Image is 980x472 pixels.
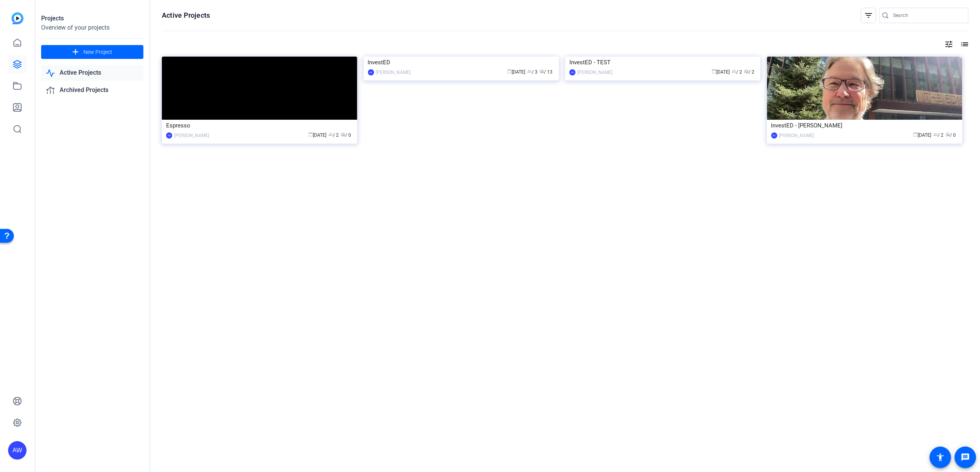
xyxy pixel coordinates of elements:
a: Active Projects [41,65,143,81]
span: group [527,69,532,74]
mat-icon: list [959,40,968,49]
span: calendar_today [507,69,512,74]
span: calendar_today [308,132,313,137]
span: [DATE] [507,69,526,75]
div: Espresso [166,120,353,131]
mat-icon: add [71,47,80,57]
span: / 0 [341,132,351,138]
div: InvestED [368,57,555,68]
span: group [732,69,736,74]
div: InvestED - [PERSON_NAME] [771,120,958,131]
span: calendar_today [712,69,716,74]
input: Search [893,11,962,20]
h1: Active Projects [162,11,210,20]
span: New Project [83,48,112,56]
div: [PERSON_NAME] [577,69,612,76]
div: InvestED - TEST [569,57,756,68]
div: [PERSON_NAME] [779,132,814,139]
mat-icon: accessibility [936,453,945,462]
span: / 2 [933,132,944,138]
span: / 2 [744,69,754,75]
div: [PERSON_NAME] [174,132,209,139]
span: radio [540,69,544,74]
span: / 2 [732,69,742,75]
img: blue-gradient.svg [12,12,23,24]
span: / 3 [527,69,538,75]
span: calendar_today [913,132,918,137]
span: / 0 [946,132,956,138]
span: radio [744,69,749,74]
span: group [933,132,938,137]
span: [DATE] [308,132,326,138]
mat-icon: message [961,453,970,462]
span: [DATE] [913,132,932,138]
mat-icon: tune [944,40,953,49]
div: AG [771,132,777,139]
div: Overview of your projects [41,23,143,32]
div: AW [8,441,27,460]
div: AW [368,69,374,75]
span: [DATE] [712,69,730,75]
span: group [328,132,333,137]
a: Archived Projects [41,82,143,98]
span: / 2 [328,132,339,138]
div: [PERSON_NAME] [376,69,411,76]
div: AW [166,132,172,139]
mat-icon: filter_list [864,11,873,20]
div: Projects [41,14,143,23]
span: radio [341,132,345,137]
button: New Project [41,45,143,59]
div: NH [569,69,576,75]
span: radio [946,132,950,137]
span: / 13 [540,69,553,75]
